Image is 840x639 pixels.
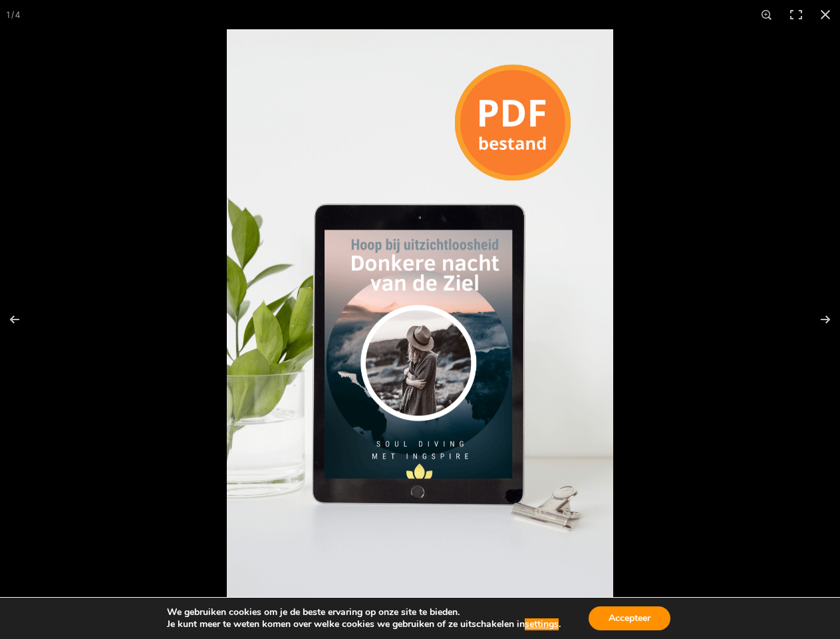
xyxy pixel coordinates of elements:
p: We gebruiken cookies om je de beste ervaring op onze site te bieden. [167,606,561,618]
img: Digitale spirituele gids voor meer zingeving bij depressie, uitzichtloosheid, rouw en verdriet - ... [227,29,613,610]
button: settings [525,618,559,630]
p: Je kunt meer te weten komen over welke cookies we gebruiken of ze uitschakelen in . [167,618,561,630]
button: Accepteer [589,606,670,630]
button: Volgende (pijltje rechts) [793,286,840,353]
